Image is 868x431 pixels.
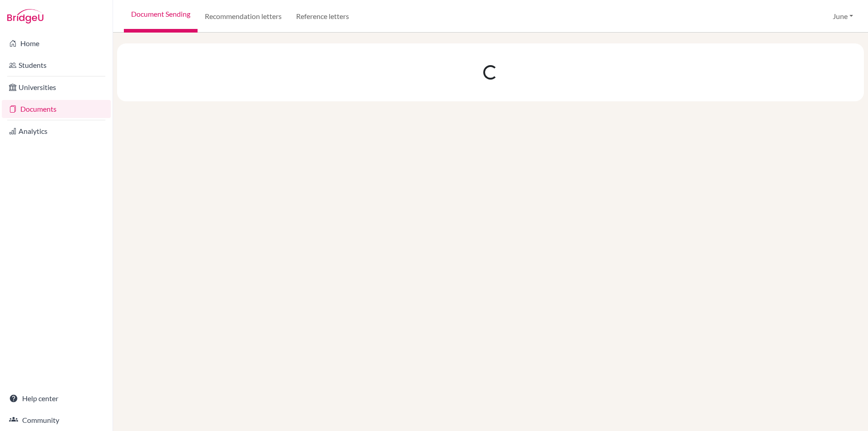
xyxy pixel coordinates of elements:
[2,122,111,140] a: Analytics
[2,34,111,52] a: Home
[2,411,111,429] a: Community
[829,8,857,25] button: June
[2,78,111,96] a: Universities
[7,9,43,24] img: Bridge-U
[2,100,111,118] a: Documents
[2,56,111,74] a: Students
[2,389,111,407] a: Help center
